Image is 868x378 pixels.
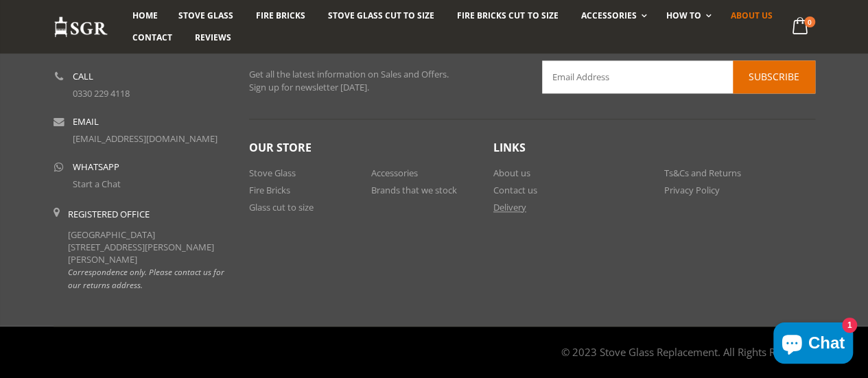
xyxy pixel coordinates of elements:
em: Correspondence only. Please contact us for our returns address. [68,266,224,290]
a: Accessories [371,167,418,179]
button: Subscribe [733,60,815,93]
div: [GEOGRAPHIC_DATA] [STREET_ADDRESS][PERSON_NAME][PERSON_NAME] [68,208,228,291]
span: Stove Glass Cut To Size [328,10,434,21]
a: Delivery [493,201,526,213]
a: 0330 229 4118 [73,87,130,99]
a: How To [656,5,718,27]
input: Email Address [542,60,815,93]
span: How To [666,10,701,21]
span: 0 [804,16,815,27]
span: Links [493,140,526,155]
a: Contact [122,27,183,49]
a: Stove Glass Cut To Size [318,5,445,27]
a: Accessories [570,5,653,27]
a: Brands that we stock [371,184,457,196]
span: Contact [132,32,172,43]
b: Email [73,117,99,126]
a: Fire Bricks Cut To Size [447,5,568,27]
a: Reviews [185,27,242,49]
span: Stove Glass [178,10,233,21]
span: Fire Bricks Cut To Size [457,10,558,21]
span: Home [132,10,158,21]
a: Privacy Policy [664,184,720,196]
b: Registered Office [68,208,150,220]
img: Stove Glass Replacement [54,16,108,38]
b: Call [73,72,93,81]
b: WhatsApp [73,163,119,172]
span: Our Store [249,140,312,155]
a: Start a Chat [73,178,121,190]
span: Fire Bricks [256,10,305,21]
a: Contact us [493,184,537,196]
a: Fire Bricks [249,184,290,196]
a: Stove Glass [249,167,296,179]
a: 0 [786,14,814,40]
a: Glass cut to size [249,201,314,213]
a: Home [122,5,168,27]
span: Accessories [580,10,636,21]
span: About us [731,10,773,21]
address: © 2023 Stove Glass Replacement. All Rights Reserved. [561,338,815,366]
a: [EMAIL_ADDRESS][DOMAIN_NAME] [73,132,218,145]
a: Stove Glass [168,5,244,27]
a: Ts&Cs and Returns [664,167,741,179]
a: About us [493,167,530,179]
span: Reviews [195,32,231,43]
a: Fire Bricks [246,5,316,27]
p: Get all the latest information on Sales and Offers. Sign up for newsletter [DATE]. [249,68,522,95]
a: About us [720,5,783,27]
inbox-online-store-chat: Shopify online store chat [769,322,857,367]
